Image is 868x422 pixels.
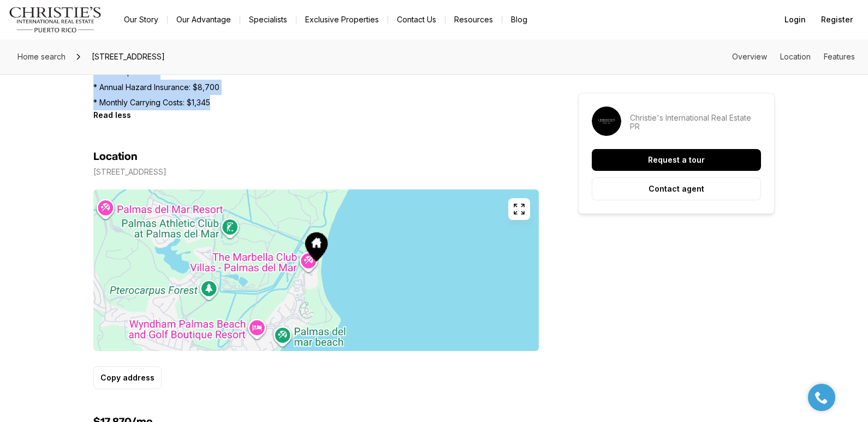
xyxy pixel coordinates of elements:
[824,52,855,61] a: Skip to: Features
[821,15,853,24] span: Register
[296,12,388,27] a: Exclusive Properties
[388,12,445,27] button: Contact Us
[732,52,855,61] nav: Page section menu
[168,12,240,27] a: Our Advantage
[649,185,704,193] p: Contact agent
[648,156,705,164] p: Request a tour
[17,52,66,61] span: Home search
[240,12,296,27] a: Specialists
[9,7,102,33] img: logo
[445,12,502,27] a: Resources
[502,12,536,27] a: Blog
[13,48,70,66] a: Home search
[115,12,167,27] a: Our Story
[778,9,812,31] button: Login
[87,48,169,66] span: [STREET_ADDRESS]
[630,114,761,131] p: Christie's International Real Estate PR
[592,177,761,200] button: Contact agent
[784,15,806,24] span: Login
[592,149,761,171] button: Request a tour
[93,168,167,176] p: [STREET_ADDRESS]
[815,9,859,31] button: Register
[732,52,767,61] a: Skip to: Overview
[780,52,811,61] a: Skip to: Location
[93,150,138,163] h4: Location
[93,366,162,389] button: Copy address
[93,110,131,120] button: Read less
[100,373,154,382] p: Copy address
[93,189,539,351] img: Map of 100 OCEAN DRIVE #452, HUMACAO PR, 00791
